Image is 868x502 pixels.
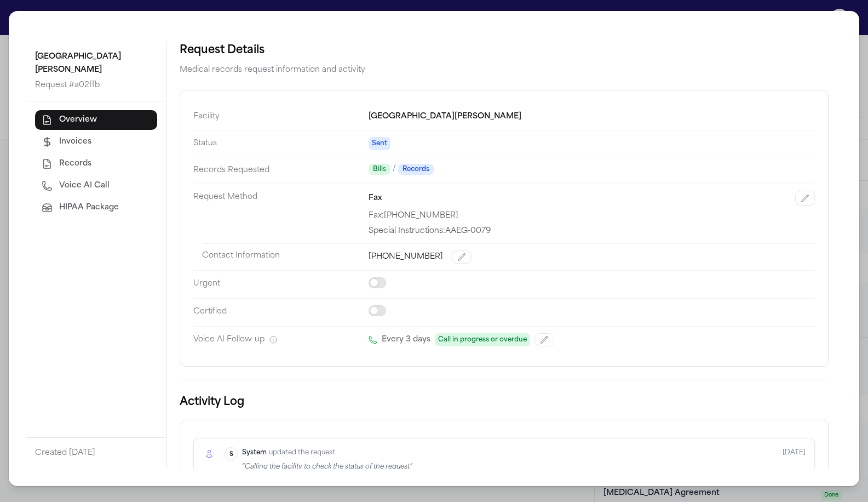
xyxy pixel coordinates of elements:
[242,447,267,458] span: System
[35,154,157,174] button: Records
[382,333,430,346] p: Every 3 days
[398,164,434,175] span: Records
[35,50,157,77] p: [GEOGRAPHIC_DATA][PERSON_NAME]
[202,243,369,270] dt: Contact Information
[35,132,157,152] button: Invoices
[59,136,91,147] span: Invoices
[180,64,829,77] p: Medical records request information and activity
[35,110,157,130] button: Overview
[242,447,412,458] div: updated the request
[783,447,806,471] time: Sep 17, 2025 at 09:42 AM
[35,198,157,218] button: HIPAA Package
[180,42,829,59] h2: Request Details
[369,252,443,263] span: [PHONE_NUMBER]
[180,393,829,411] h3: Activity Log
[369,137,390,150] span: Sent
[35,447,157,460] p: Created [DATE]
[35,79,157,92] p: Request # a02ffb
[193,270,369,298] dt: Urgent
[59,180,110,191] span: Voice AI Call
[393,164,396,175] span: /
[59,158,91,169] span: Records
[193,130,369,157] dt: Status
[193,104,369,130] dt: Facility
[229,452,233,458] text: S
[193,298,369,326] dt: Certified
[369,164,390,175] span: Bills
[369,226,815,237] div: Special Instructions: AAEG-0079
[369,210,815,221] div: Fax: [PHONE_NUMBER]
[193,184,369,243] dt: Request Method
[59,202,119,213] span: HIPAA Package
[435,333,530,346] span: Call in progress or overdue
[369,192,382,205] span: Fax
[193,326,369,353] dt: Voice AI Follow-up
[369,104,815,130] dd: [GEOGRAPHIC_DATA][PERSON_NAME]
[59,115,97,125] span: Overview
[242,463,412,471] div: “ Calling the facility to check the status of the request ”
[35,176,157,196] button: Voice AI Call
[193,157,369,184] dt: Records Requested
